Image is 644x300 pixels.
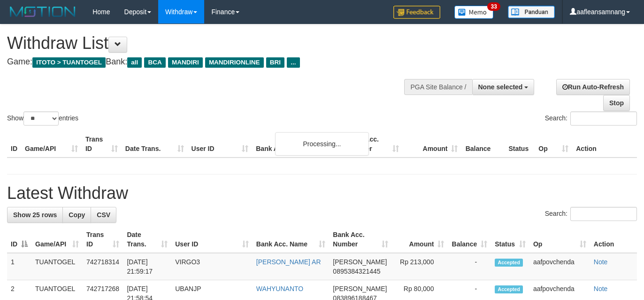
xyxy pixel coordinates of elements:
input: Search: [570,111,637,126]
th: Op [535,131,572,158]
span: ... [287,57,299,68]
img: panduan.png [508,6,555,18]
input: Search: [570,207,637,221]
th: Game/API [21,131,82,158]
span: MANDIRI [168,57,203,68]
th: Bank Acc. Number [344,131,403,158]
th: Bank Acc. Name [252,131,343,158]
th: Status [505,131,535,158]
th: ID [7,131,21,158]
span: MANDIRIONLINE [205,57,264,68]
td: VIRGO3 [171,253,253,280]
a: [PERSON_NAME] AR [256,258,321,266]
th: Op: activate to sort column ascending [529,226,590,253]
td: - [448,253,491,280]
th: Action [572,131,637,158]
span: None selected [478,83,523,91]
a: Stop [603,95,630,111]
span: all [127,57,142,68]
th: Date Trans.: activate to sort column ascending [123,226,171,253]
a: Copy [62,207,91,223]
td: 742718314 [83,253,123,280]
td: [DATE] 21:59:17 [123,253,171,280]
span: Accepted [495,259,523,267]
th: Bank Acc. Number: activate to sort column ascending [329,226,392,253]
th: Status: activate to sort column ascending [491,226,529,253]
img: Button%20Memo.svg [454,6,494,19]
span: CSV [97,211,110,219]
span: ITOTO > TUANTOGEL [32,57,106,68]
h1: Latest Withdraw [7,184,637,203]
span: Show 25 rows [13,211,57,219]
td: 1 [7,253,31,280]
th: User ID: activate to sort column ascending [171,226,253,253]
span: Accepted [495,285,523,293]
th: Action [590,226,637,253]
th: Balance: activate to sort column ascending [448,226,491,253]
td: Rp 213,000 [392,253,448,280]
th: Amount: activate to sort column ascending [392,226,448,253]
a: CSV [91,207,116,223]
img: MOTION_logo.png [7,5,78,19]
td: aafpovchenda [529,253,590,280]
th: Date Trans. [122,131,188,158]
a: Show 25 rows [7,207,63,223]
th: Trans ID: activate to sort column ascending [83,226,123,253]
span: BRI [266,57,284,68]
th: User ID [188,131,253,158]
th: ID: activate to sort column descending [7,226,31,253]
span: [PERSON_NAME] [333,285,387,292]
span: Copy [69,211,85,219]
span: BCA [144,57,165,68]
th: Game/API: activate to sort column ascending [31,226,83,253]
select: Showentries [23,111,59,126]
h4: Game: Bank: [7,57,420,67]
a: WAHYUNANTO [256,285,303,292]
label: Search: [545,207,637,221]
a: Note [594,285,608,292]
a: Note [594,258,608,266]
h1: Withdraw List [7,34,420,53]
th: Bank Acc. Name: activate to sort column ascending [253,226,329,253]
button: None selected [472,79,535,95]
label: Show entries [7,111,78,126]
span: [PERSON_NAME] [333,258,387,266]
th: Balance [461,131,505,158]
div: Processing... [275,132,369,156]
div: PGA Site Balance / [404,79,472,95]
th: Amount [403,131,462,158]
span: 33 [487,2,500,11]
img: Feedback.jpg [393,6,440,19]
label: Search: [545,111,637,126]
td: TUANTOGEL [31,253,83,280]
a: Run Auto-Refresh [556,79,630,95]
th: Trans ID [82,131,122,158]
span: Copy 0895384321445 to clipboard [333,268,380,275]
